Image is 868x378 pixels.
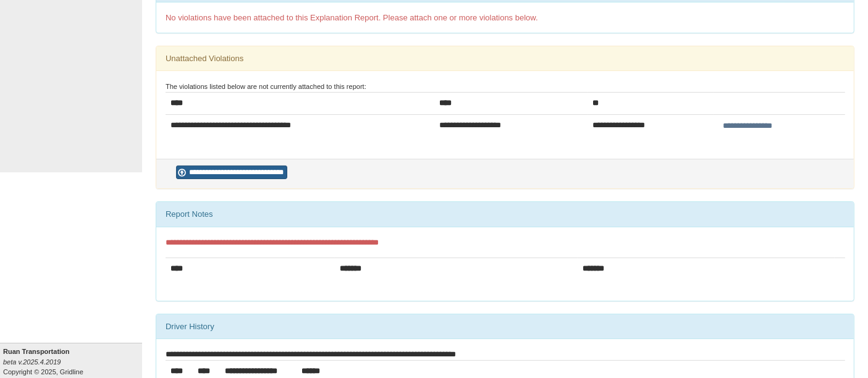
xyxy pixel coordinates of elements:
[156,46,854,71] div: Unattached Violations
[3,348,70,355] b: Ruan Transportation
[166,13,538,22] span: No violations have been attached to this Explanation Report. Please attach one or more violations...
[166,83,366,90] small: The violations listed below are not currently attached to this report:
[156,202,854,227] div: Report Notes
[3,346,142,377] div: Copyright © 2025, Gridline
[3,358,61,366] i: beta v.2025.4.2019
[156,314,854,339] div: Driver History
